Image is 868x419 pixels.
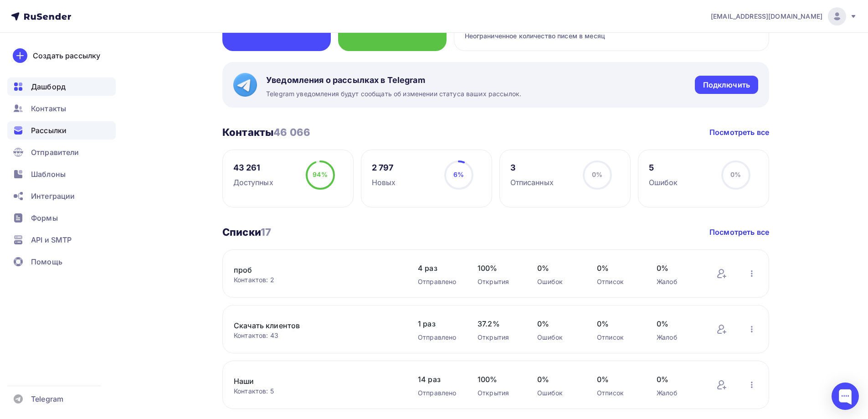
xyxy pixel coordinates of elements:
[313,171,327,178] span: 94%
[234,275,400,285] div: Контактов: 2
[478,388,519,398] div: Открытия
[478,277,519,286] div: Открытия
[709,227,769,238] a: Посмотреть все
[453,171,464,178] span: 6%
[234,320,389,331] a: Скачать клиентов
[418,263,459,274] span: 4 раз
[266,75,521,86] span: Уведомления о рассылках в Telegram
[703,80,750,90] div: Подключить
[233,162,273,173] div: 43 261
[31,256,62,267] span: Помощь
[7,165,116,183] a: Шаблоны
[418,277,459,286] div: Отправлено
[592,171,602,178] span: 0%
[7,78,116,96] a: Дашборд
[478,374,519,385] span: 100%
[273,126,310,138] span: 46 066
[372,177,396,188] div: Новых
[234,264,389,275] a: проб
[31,191,75,202] span: Интеграции
[234,376,389,387] a: Наши
[537,263,579,274] span: 0%
[649,177,678,188] div: Ошибок
[222,226,271,238] h3: Списки
[730,171,741,178] span: 0%
[222,126,310,139] h3: Контакты
[597,263,638,274] span: 0%
[597,374,638,385] span: 0%
[537,277,579,286] div: Ошибок
[657,388,698,398] div: Жалоб
[7,121,116,140] a: Рассылки
[657,318,698,329] span: 0%
[7,99,116,118] a: Контакты
[31,212,58,223] span: Формы
[649,162,678,173] div: 5
[31,125,67,136] span: Рассылки
[372,162,396,173] div: 2 797
[657,333,698,342] div: Жалоб
[657,263,698,274] span: 0%
[33,50,100,61] div: Создать рассылку
[711,12,822,21] span: [EMAIL_ADDRESS][DOMAIN_NAME]
[510,162,554,173] div: 3
[510,177,554,188] div: Отписанных
[597,318,638,329] span: 0%
[418,374,459,385] span: 14 раз
[31,147,79,158] span: Отправители
[478,263,519,274] span: 100%
[266,89,521,98] span: Telegram уведомления будут сообщать об изменении статуса ваших рассылок.
[709,127,769,138] a: Посмотреть все
[31,169,66,180] span: Шаблоны
[657,374,698,385] span: 0%
[418,388,459,398] div: Отправлено
[597,388,638,398] div: Отписок
[418,318,459,329] span: 1 раз
[31,103,66,114] span: Контакты
[7,209,116,227] a: Формы
[261,226,271,238] span: 17
[31,81,66,92] span: Дашборд
[597,333,638,342] div: Отписок
[537,388,579,398] div: Ошибок
[31,393,63,404] span: Telegram
[234,387,400,396] div: Контактов: 5
[7,143,116,161] a: Отправители
[234,331,400,340] div: Контактов: 43
[537,333,579,342] div: Ошибок
[537,374,579,385] span: 0%
[597,277,638,286] div: Отписок
[233,177,273,188] div: Доступных
[537,318,579,329] span: 0%
[657,277,698,286] div: Жалоб
[31,234,72,245] span: API и SMTP
[478,318,519,329] span: 37.2%
[478,333,519,342] div: Открытия
[418,333,459,342] div: Отправлено
[711,7,857,26] a: [EMAIL_ADDRESS][DOMAIN_NAME]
